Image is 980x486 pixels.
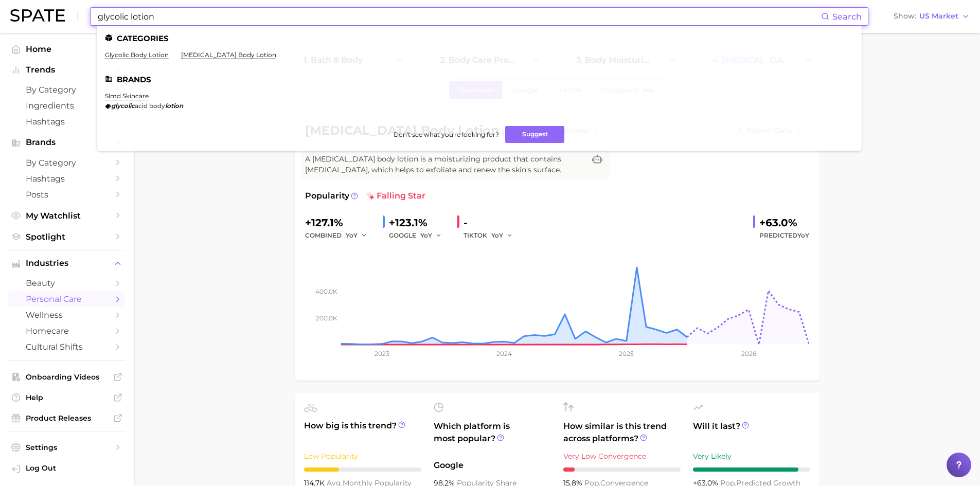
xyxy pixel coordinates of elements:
div: Very Likely [693,450,810,462]
div: combined [305,229,375,242]
span: Spotlight [26,232,108,242]
span: Home [26,44,108,54]
span: Onboarding Videos [26,372,108,382]
tspan: 2025 [619,350,634,357]
li: Brands [105,75,853,84]
span: Product Releases [26,413,108,423]
span: Predicted [759,229,809,242]
span: Which platform is most popular? [434,420,551,454]
span: YoY [491,231,503,240]
span: How big is this trend? [304,420,421,445]
a: Onboarding Videos [8,369,126,385]
a: Spotlight [8,229,126,245]
a: by Category [8,82,126,98]
button: Trends [8,62,126,78]
span: Show [894,13,916,19]
div: Very Low Convergence [563,450,681,462]
span: by Category [26,158,108,168]
a: homecare [8,323,126,339]
img: SPATE [10,9,65,22]
span: Will it last? [693,420,810,445]
a: My Watchlist [8,208,126,224]
span: Search [832,12,862,22]
span: wellness [26,310,108,320]
a: Settings [8,440,126,455]
div: +127.1% [305,214,375,231]
a: glycolic body lotion [105,51,169,59]
a: slmd skincare [105,92,149,100]
span: Ingredients [26,101,108,111]
div: 3 / 10 [304,467,421,472]
a: wellness [8,307,126,323]
span: Settings [26,443,108,452]
div: +123.1% [389,214,449,231]
span: by Category [26,85,108,95]
div: 9 / 10 [693,467,810,472]
button: Industries [8,256,126,271]
tspan: 2026 [741,350,756,357]
div: GOOGLE [389,229,449,242]
span: personal care [26,294,108,304]
span: Posts [26,190,108,200]
button: YoY [491,229,513,242]
a: Help [8,390,126,405]
span: How similar is this trend across platforms? [563,420,681,445]
em: lotion [165,102,183,110]
span: YoY [420,231,432,240]
button: Suggest [505,126,564,143]
span: Hashtags [26,117,108,127]
a: [MEDICAL_DATA] body lotion [181,51,276,59]
div: TIKTOK [464,229,520,242]
span: falling star [366,190,425,202]
span: cultural shifts [26,342,108,352]
a: personal care [8,291,126,307]
button: YoY [346,229,368,242]
div: 1 / 10 [563,467,681,472]
span: US Market [919,13,958,19]
img: falling star [366,192,375,200]
a: Posts [8,187,126,203]
a: Product Releases [8,410,126,426]
tspan: 2024 [496,350,511,357]
span: Industries [26,259,108,268]
span: My Watchlist [26,211,108,221]
span: Google [434,459,551,472]
em: glycolic [111,102,135,110]
div: +63.0% [759,214,809,231]
span: Popularity [305,190,349,202]
a: Log out. Currently logged in with e-mail michelle.ng@mavbeautybrands.com. [8,460,126,478]
a: by Category [8,155,126,171]
a: beauty [8,275,126,291]
a: cultural shifts [8,339,126,355]
span: Help [26,393,108,402]
a: Home [8,41,126,57]
span: beauty [26,278,108,288]
span: YoY [346,231,358,240]
a: Ingredients [8,98,126,114]
a: Hashtags [8,171,126,187]
tspan: 2023 [374,350,389,357]
span: Brands [26,138,108,147]
span: homecare [26,326,108,336]
a: Hashtags [8,114,126,130]
span: Don't see what you're looking for? [394,131,499,138]
span: YoY [797,231,809,239]
span: Hashtags [26,174,108,184]
span: Trends [26,65,108,75]
button: ShowUS Market [891,10,972,23]
div: Low Popularity [304,450,421,462]
span: acid body [135,102,165,110]
li: Categories [105,34,853,43]
input: Search here for a brand, industry, or ingredient [97,8,821,25]
button: Brands [8,135,126,150]
span: A [MEDICAL_DATA] body lotion is a moisturizing product that contains [MEDICAL_DATA], which helps ... [305,154,585,175]
span: Log Out [26,463,117,473]
div: - [464,214,520,231]
button: YoY [420,229,442,242]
